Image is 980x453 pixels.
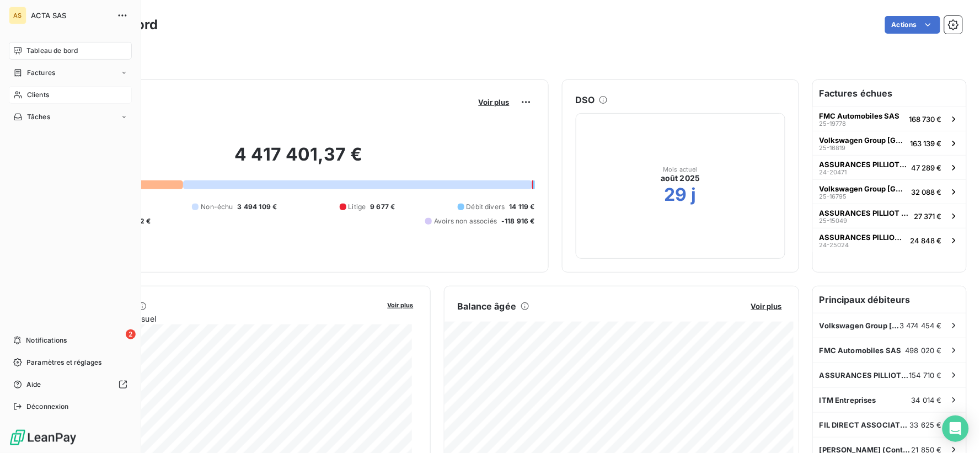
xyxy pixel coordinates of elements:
[813,179,966,204] button: Volkswagen Group [GEOGRAPHIC_DATA]25-1679532 088 €
[661,173,700,184] span: août 2025
[501,216,535,226] span: -118 916 €
[458,300,517,313] h6: Balance âgée
[26,380,41,390] span: Aide
[27,68,55,78] span: Factures
[692,184,697,206] h2: j
[820,111,900,120] span: FMC Automobiles SAS
[26,46,78,56] span: Tableau de bord
[820,209,910,217] span: ASSURANCES PILLIOT - Contrat Easy Fleet
[9,108,132,126] a: Tâches
[912,396,942,404] span: 34 014 €
[9,354,132,371] a: Paramètres et réglages
[475,97,513,107] button: Voir plus
[349,202,366,212] span: Litige
[201,202,233,212] span: Non-échu
[820,233,906,242] span: ASSURANCES PILLIOT - Contrat Easy Fleet
[384,300,417,310] button: Voir plus
[911,236,942,245] span: 24 848 €
[9,64,132,82] a: Factures
[820,321,899,330] span: Volkswagen Group [GEOGRAPHIC_DATA]
[509,202,534,212] span: 14 119 €
[820,136,906,145] span: Volkswagen Group [GEOGRAPHIC_DATA]
[27,90,49,100] span: Clients
[820,420,910,429] span: FIL DIRECT ASSOCIATION
[9,7,26,24] div: AS
[370,202,395,212] span: 9 677 €
[820,242,849,248] span: 24-25024
[748,301,785,311] button: Voir plus
[813,131,966,155] button: Volkswagen Group [GEOGRAPHIC_DATA]25-16819163 139 €
[813,228,966,252] button: ASSURANCES PILLIOT - Contrat Easy Fleet24-2502424 848 €
[820,169,847,175] span: 24-20471
[820,184,907,193] span: Volkswagen Group [GEOGRAPHIC_DATA]
[31,11,110,20] span: ACTA SAS
[434,216,497,226] span: Avoirs non associés
[9,376,132,393] a: Aide
[26,335,67,345] span: Notifications
[820,217,848,224] span: 25-15049
[126,329,136,339] span: 2
[909,115,942,124] span: 168 730 €
[820,371,909,380] span: ASSURANCES PILLIOT - Contrat Easy Fleet
[388,301,414,309] span: Voir plus
[813,80,966,106] h6: Factures échues
[813,286,966,313] h6: Principaux débiteurs
[62,143,535,177] h2: 4 417 401,37 €
[899,321,942,330] span: 3 474 454 €
[665,184,687,206] h2: 29
[912,163,942,172] span: 47 289 €
[912,188,942,196] span: 32 088 €
[914,212,942,221] span: 27 371 €
[9,42,132,60] a: Tableau de bord
[27,112,50,122] span: Tâches
[820,346,902,355] span: FMC Automobiles SAS
[885,16,940,34] button: Actions
[238,202,277,212] span: 3 494 109 €
[9,429,77,446] img: Logo LeanPay
[909,371,942,380] span: 154 710 €
[62,313,380,324] span: Chiffre d'affaires mensuel
[820,193,847,200] span: 25-16795
[467,202,505,212] span: Débit divers
[820,396,876,404] span: ITM Entreprises
[820,145,846,151] span: 25-16819
[479,98,510,106] span: Voir plus
[910,420,942,429] span: 33 625 €
[911,139,942,148] span: 163 139 €
[813,204,966,228] button: ASSURANCES PILLIOT - Contrat Easy Fleet25-1504927 371 €
[663,166,698,173] span: Mois actuel
[576,93,595,106] h6: DSO
[813,106,966,131] button: FMC Automobiles SAS25-19778168 730 €
[751,302,782,311] span: Voir plus
[9,86,132,104] a: Clients
[942,415,969,442] div: Open Intercom Messenger
[820,120,847,127] span: 25-19778
[26,358,101,367] span: Paramètres et réglages
[820,160,907,169] span: ASSURANCES PILLIOT - Contrat Easy Fleet
[26,402,69,412] span: Déconnexion
[906,346,942,355] span: 498 020 €
[813,155,966,179] button: ASSURANCES PILLIOT - Contrat Easy Fleet24-2047147 289 €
